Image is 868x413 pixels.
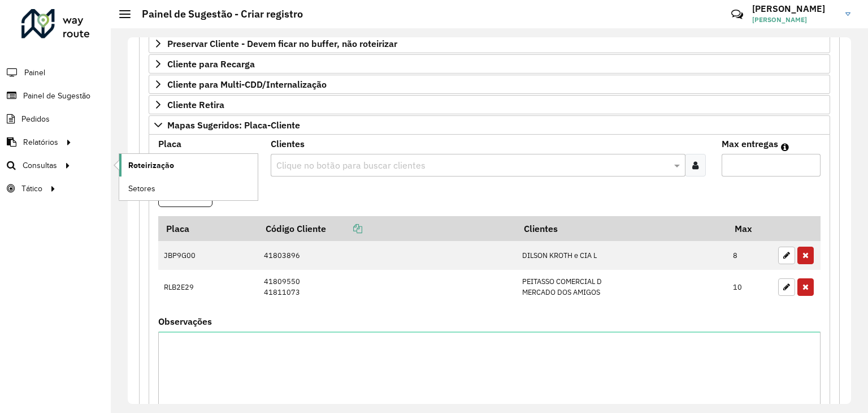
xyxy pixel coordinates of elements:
span: [PERSON_NAME] [752,15,837,25]
th: Clientes [516,216,727,240]
span: Setores [128,183,155,195]
span: Cliente para Recarga [167,59,255,68]
em: Máximo de clientes que serão colocados na mesma rota com os clientes informados [781,143,789,152]
span: Painel [24,67,45,79]
span: Cliente Retira [167,100,224,109]
a: Cliente para Recarga [149,54,830,74]
td: 41803896 [258,240,516,270]
td: 41809550 41811073 [258,270,516,303]
span: Consultas [23,160,57,171]
td: 8 [727,240,772,270]
td: DILSON KROTH e CIA L [516,240,727,270]
a: Cliente para Multi-CDD/Internalização [149,75,830,94]
a: Roteirização [119,154,258,177]
label: Max entregas [722,137,778,150]
a: Cliente Retira [149,95,830,114]
th: Placa [158,216,258,240]
a: Contato Rápido [725,2,749,27]
span: Cliente para Multi-CDD/Internalização [167,80,327,89]
th: Max [727,216,772,240]
td: PEITASSO COMERCIAL D MERCADO DOS AMIGOS [516,270,727,303]
span: Mapas Sugeridos: Placa-Cliente [167,121,300,130]
h2: Painel de Sugestão - Criar registro [131,8,303,20]
a: Mapas Sugeridos: Placa-Cliente [149,115,830,135]
span: Relatórios [23,136,58,148]
a: Setores [119,177,258,200]
span: Painel de Sugestão [23,90,90,102]
label: Observações [158,315,212,328]
td: RLB2E29 [158,270,258,303]
span: Preservar Cliente - Devem ficar no buffer, não roteirizar [167,39,397,48]
h3: [PERSON_NAME] [752,3,837,14]
span: Roteirização [128,160,174,171]
a: Preservar Cliente - Devem ficar no buffer, não roteirizar [149,34,830,53]
label: Clientes [271,137,305,150]
th: Código Cliente [258,216,516,240]
label: Placa [158,137,181,150]
td: 10 [727,270,772,303]
span: Pedidos [21,113,50,125]
td: JBP9G00 [158,240,258,270]
span: Tático [21,183,42,195]
a: Copiar [326,223,362,234]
